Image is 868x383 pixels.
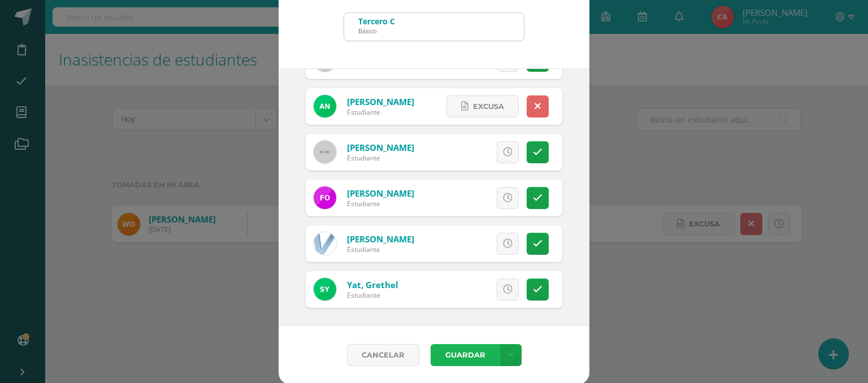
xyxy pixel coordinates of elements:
[358,16,395,27] div: Tercero C
[314,232,336,255] img: 9a539b456126ee4fb1a30fa8441bf2e2.png
[358,27,395,35] div: Básico
[347,233,414,245] a: [PERSON_NAME]
[347,199,414,208] div: Estudiante
[347,344,419,366] a: Cancelar
[314,141,336,163] img: 60x60
[347,142,414,153] a: [PERSON_NAME]
[347,245,414,254] div: Estudiante
[446,95,519,117] a: Excusa
[347,188,414,199] a: [PERSON_NAME]
[344,13,524,41] input: Busca un grado o sección aquí...
[431,344,500,366] button: Guardar
[347,96,414,107] a: [PERSON_NAME]
[473,96,504,117] span: Excusa
[314,95,336,117] img: 40fe6f291ca80d79b62a99fe830aef19.png
[347,107,414,117] div: Estudiante
[347,279,398,290] a: Yat, Grethel
[347,290,398,300] div: Estudiante
[314,278,336,301] img: 6e018a57a6beaaab00dc315fc4267007.png
[347,153,414,163] div: Estudiante
[314,186,336,209] img: a4cf382894c2fe26ba210b68d0d98cf2.png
